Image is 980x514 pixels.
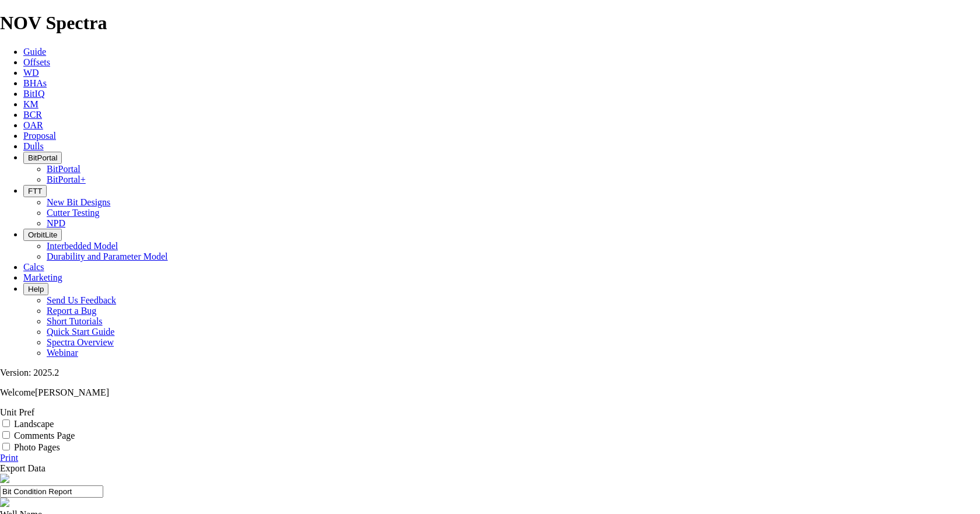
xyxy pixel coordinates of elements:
span: FTT [28,187,42,195]
a: Durability and Parameter Model [47,251,168,261]
a: New Bit Designs [47,197,110,207]
a: Report a Bug [47,306,96,316]
span: BitPortal [28,153,57,162]
label: Photo Pages [14,442,60,452]
a: Proposal [23,131,56,141]
a: Guide [23,47,46,57]
a: Cutter Testing [47,208,100,218]
a: Dulls [23,141,44,151]
label: Landscape [14,419,54,429]
a: Marketing [23,272,62,282]
a: Quick Start Guide [47,327,114,337]
a: BitIQ [23,89,44,99]
a: Send Us Feedback [47,295,116,305]
button: OrbitLite [23,229,62,241]
a: Short Tutorials [47,316,103,326]
a: KM [23,99,38,109]
a: Spectra Overview [47,337,114,347]
a: NPD [47,218,65,228]
a: BitPortal [47,164,80,174]
label: Comments Page [14,431,75,440]
span: OrbitLite [28,230,57,239]
a: Interbedded Model [47,241,118,251]
a: WD [23,68,39,78]
button: Help [23,283,48,295]
button: FTT [23,185,47,197]
a: Offsets [23,57,50,67]
a: Webinar [47,348,78,358]
a: BCR [23,110,42,120]
span: [PERSON_NAME] [35,387,109,397]
a: Calcs [23,262,44,272]
button: BitPortal [23,152,62,164]
a: OAR [23,120,43,130]
a: BHAs [23,78,47,88]
a: BitPortal+ [47,174,86,184]
span: Help [28,285,44,293]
